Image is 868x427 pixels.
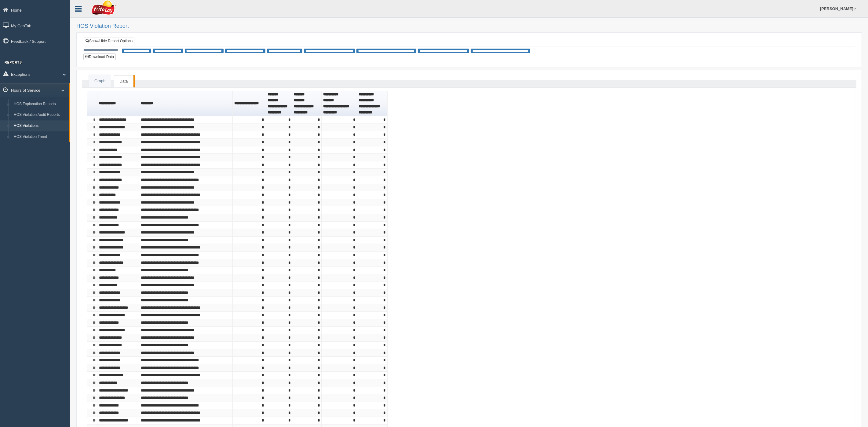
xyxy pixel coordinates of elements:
[76,23,862,29] h2: HOS Violation Report
[114,75,133,88] a: Data
[84,38,134,44] a: Show/Hide Report Options
[97,91,139,116] th: Sort column
[89,75,111,87] a: Graph
[233,91,266,116] th: Sort column
[139,91,233,116] th: Sort column
[357,91,388,116] th: Sort column
[11,99,69,110] a: HOS Explanation Reports
[11,109,69,120] a: HOS Violation Audit Reports
[11,131,69,142] a: HOS Violation Trend
[266,91,292,116] th: Sort column
[83,53,116,60] button: Download Data
[11,120,69,131] a: HOS Violations
[322,91,357,116] th: Sort column
[292,91,322,116] th: Sort column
